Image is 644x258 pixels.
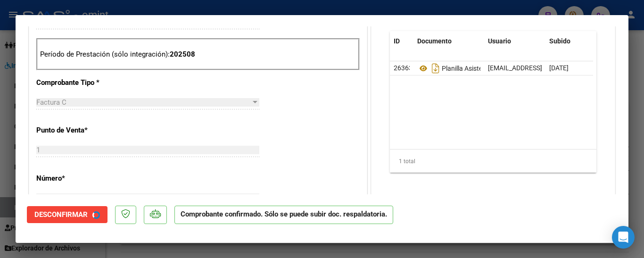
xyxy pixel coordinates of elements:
datatable-header-cell: Acción [593,31,640,51]
datatable-header-cell: ID [390,31,413,51]
datatable-header-cell: Usuario [484,31,545,51]
div: Open Intercom Messenger [612,226,635,249]
datatable-header-cell: Subido [545,31,593,51]
datatable-header-cell: Documento [413,31,484,51]
span: Desconfirmar [34,210,88,219]
p: Punto de Venta [36,125,133,136]
span: Usuario [488,37,511,45]
p: Período de Prestación (sólo integración): [40,49,356,60]
span: Subido [549,37,570,45]
div: 1 total [390,150,596,173]
i: Descargar documento [429,61,442,76]
p: Número [36,173,133,184]
p: Comprobante confirmado. Sólo se puede subir doc. respaldatoria. [174,206,393,224]
strong: 202508 [170,50,195,58]
span: Planilla Asistencia [417,65,495,72]
button: Desconfirmar [27,206,107,223]
p: Comprobante Tipo * [36,77,133,88]
span: Documento [417,37,452,45]
span: [DATE] [549,64,569,72]
span: 26363 [394,64,413,72]
span: ID [394,37,400,45]
span: Factura C [36,98,66,107]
